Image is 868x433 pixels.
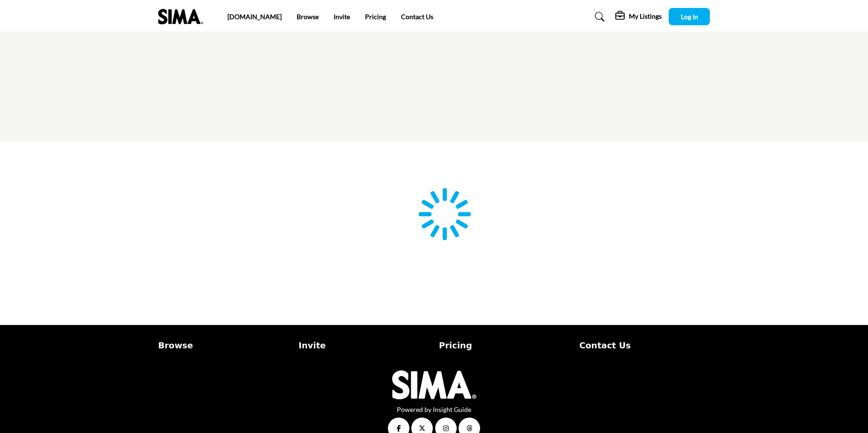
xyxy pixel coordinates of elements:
[401,13,433,21] a: Contact Us
[586,9,611,24] a: Search
[669,8,710,25] button: Log In
[334,13,350,21] a: Invite
[299,339,429,352] a: Invite
[365,13,386,21] a: Pricing
[615,11,662,22] div: My Listings
[227,13,282,21] a: [DOMAIN_NAME]
[397,405,471,413] a: Powered by Insight Guide
[297,13,319,21] a: Browse
[629,12,662,21] h5: My Listings
[158,339,289,352] a: Browse
[579,339,710,352] a: Contact Us
[158,9,208,24] img: Site Logo
[681,13,698,21] span: Log In
[439,339,569,352] a: Pricing
[392,370,476,399] img: No Site Logo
